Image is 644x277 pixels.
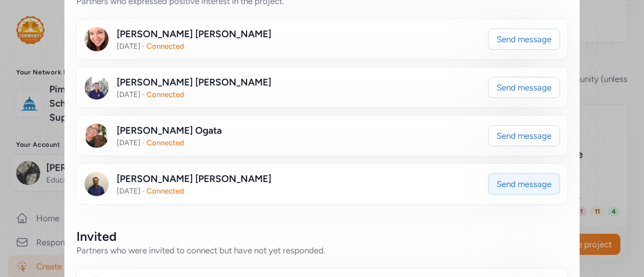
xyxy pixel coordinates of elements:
span: [DATE] [117,187,140,196]
span: Connected [146,187,184,196]
div: Partners who were invited to connect but have not yet responded. [76,244,568,256]
img: Avatar [85,124,109,148]
div: Invited [76,228,568,244]
img: Avatar [85,172,109,196]
span: · [142,90,144,99]
button: Send message [488,77,560,98]
button: Send message [488,173,560,195]
span: [DATE] [117,42,140,51]
span: · [142,187,144,196]
span: Connected [146,90,184,99]
span: [DATE] [117,90,140,99]
span: Connected [146,42,184,51]
button: Send message [488,125,560,146]
img: Avatar [85,27,109,51]
span: Send message [497,130,551,142]
span: Send message [497,81,551,94]
span: Send message [497,33,551,45]
div: [PERSON_NAME] [PERSON_NAME] [117,75,271,89]
span: Connected [146,138,184,147]
button: Send message [488,29,560,50]
div: [PERSON_NAME] [PERSON_NAME] [117,27,271,41]
span: · [142,42,144,51]
span: · [142,138,144,147]
img: Avatar [85,75,109,100]
span: [DATE] [117,138,140,147]
div: [PERSON_NAME] Ogata [117,124,222,138]
span: Send message [497,178,551,190]
div: [PERSON_NAME] [PERSON_NAME] [117,172,271,186]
